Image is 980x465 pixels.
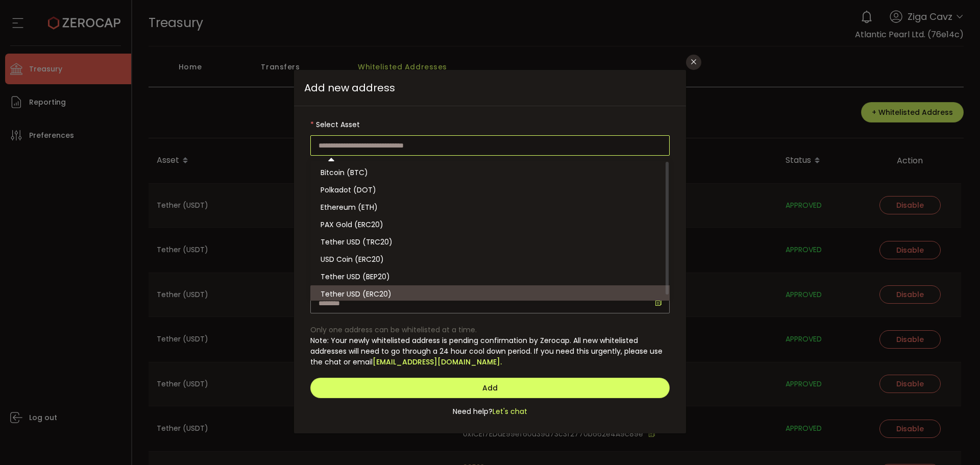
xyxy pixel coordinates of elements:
[686,55,701,70] button: Close
[310,335,663,367] span: Note: Your newly whitelisted address is pending confirmation by Zerocap. All new whitelisted addr...
[453,406,493,417] span: Need help?
[321,254,384,264] span: USD Coin (ERC20)
[294,70,686,434] div: dialog
[321,237,393,247] span: Tether USD (TRC20)
[310,325,477,335] span: Only one address can be whitelisted at a time.
[373,357,502,368] a: [EMAIL_ADDRESS][DOMAIN_NAME].
[321,289,391,299] span: Tether USD (ERC20)
[321,185,376,195] span: Polkadot (DOT)
[929,416,980,465] iframe: Chat Widget
[482,383,498,393] span: Add
[294,70,686,106] span: Add new address
[321,202,378,212] span: Ethereum (ETH)
[310,378,670,398] button: Add
[321,167,368,178] span: Bitcoin (BTC)
[493,406,527,417] span: Let's chat
[321,219,383,230] span: PAX Gold (ERC20)
[321,272,390,282] span: Tether USD (BEP20)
